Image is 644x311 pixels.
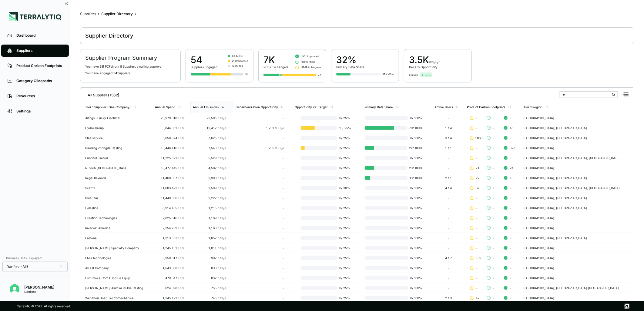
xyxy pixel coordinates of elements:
[223,228,225,230] sub: 2
[510,136,512,140] span: -
[337,196,353,200] span: 0 / 25 %
[236,126,284,130] div: 1,201
[510,256,512,260] span: -
[493,266,495,270] span: -
[434,206,462,210] div: -
[85,246,150,250] div: [PERSON_NAME] Specialty Company
[113,71,117,75] span: 54
[476,196,478,200] span: -
[493,276,495,280] span: -
[10,284,19,294] img: Emily Calam
[524,105,543,109] div: Tier 1 Region
[336,54,364,65] div: 32%
[493,256,495,260] span: -
[193,216,226,220] div: 1,189
[223,268,225,270] sub: 2
[155,136,184,140] div: 5,058,824
[476,226,478,230] span: -
[524,136,621,140] div: [GEOGRAPHIC_DATA], [GEOGRAPHIC_DATA]
[16,109,63,114] div: Settings
[155,116,184,120] div: 20,979,818
[524,206,621,210] div: [GEOGRAPHIC_DATA], [GEOGRAPHIC_DATA]
[510,226,512,230] span: -
[434,256,462,260] div: 4 / 7
[218,116,226,120] span: tCO e
[336,65,364,69] div: Primary Data Share
[85,186,150,190] div: Scanfil
[155,266,184,270] div: 1,643,068
[493,126,495,130] span: -
[155,176,184,180] div: 11,460,837
[85,116,150,120] div: Jiangsu Lucky Electrical
[218,126,226,130] span: tCO e
[524,116,621,120] div: [GEOGRAPHIC_DATA]
[263,65,288,69] div: PCFs Exchanged
[510,116,512,120] span: -
[85,176,150,180] div: Regal Rexnord
[434,276,462,280] div: -
[218,156,226,160] span: tCO e
[178,236,184,240] span: US$
[155,256,184,260] div: 6,959,017
[408,176,423,180] span: 13 / 100 %
[337,166,353,170] span: 0 / 25 %
[178,146,184,150] span: US$
[337,216,353,220] span: 0 / 25 %
[193,246,226,250] div: 1,011
[337,136,353,140] span: 0 / 25 %
[337,226,353,230] span: 0 / 25 %
[223,168,225,170] sub: 2
[476,276,478,280] span: -
[232,64,243,68] span: 13 Invited
[80,12,96,16] div: Suppliers
[16,79,63,83] div: Category Glidepaths
[493,196,495,200] span: -
[281,128,282,130] sub: 2
[232,54,243,58] span: 20 Active
[510,186,512,190] span: -
[524,256,621,260] div: [GEOGRAPHIC_DATA]
[337,206,353,210] span: 0 / 25 %
[408,266,423,270] span: 0 / 100 %
[155,206,184,210] div: 6,914,185
[493,136,495,140] span: -
[155,226,184,230] div: 2,254,239
[510,146,515,150] span: 323
[218,166,226,170] span: tCO e
[9,12,61,21] img: Logo
[236,116,284,120] div: -
[408,226,423,230] span: 0 / 100 %
[218,276,226,280] span: tCO e
[218,236,226,240] span: tCO e
[236,176,284,180] div: -
[223,278,225,280] sub: 2
[236,105,278,109] div: Decarbonization Opportunity
[408,276,423,280] span: 0 / 100 %
[85,266,150,270] div: Alcast Company
[476,236,478,240] span: -
[236,196,284,200] div: -
[135,12,136,16] span: ›
[7,282,22,296] button: Open user button
[155,276,184,280] div: 479,547
[337,246,353,250] span: 0 / 25 %
[301,55,319,58] span: 1951 Approved
[178,216,184,220] span: US$
[232,59,248,63] span: 21 Onboarded
[263,54,288,65] div: 7K
[218,246,226,250] span: tCO e
[236,226,284,230] div: -
[236,166,284,170] div: -
[85,286,150,290] div: [PERSON_NAME] Aluminium Die Casting
[193,166,226,170] div: 4,502
[223,148,225,150] sub: 2
[85,32,133,39] div: Supplier Directory
[85,226,150,230] div: Rivacold America
[236,146,284,150] div: 205
[408,206,423,210] span: 0 / 100 %
[178,226,184,230] span: US$
[85,216,150,220] div: Creation Technologies
[510,166,514,170] span: 24
[193,126,226,130] div: 12,412
[275,146,284,150] span: tCO e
